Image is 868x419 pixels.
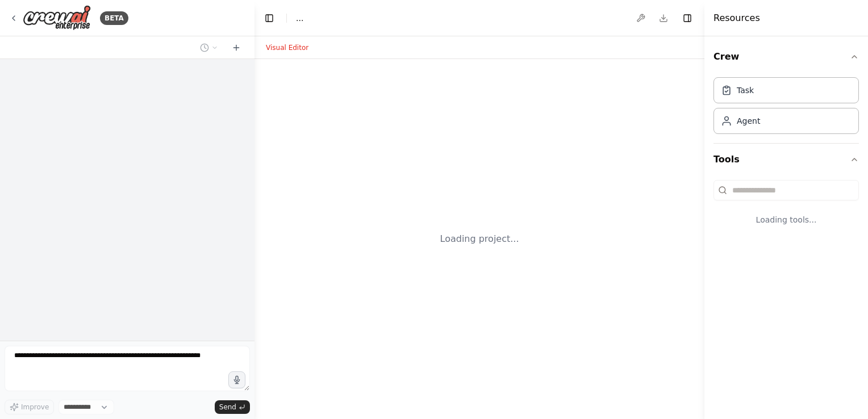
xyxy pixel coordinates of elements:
[679,10,695,26] button: Hide right sidebar
[261,10,277,26] button: Hide left sidebar
[713,11,760,25] h4: Resources
[228,371,245,388] button: Click to speak your automation idea
[440,232,519,246] div: Loading project...
[713,144,859,175] button: Tools
[259,41,315,55] button: Visual Editor
[737,115,760,127] div: Agent
[215,400,250,414] button: Send
[296,12,303,24] span: ...
[219,403,236,412] span: Send
[713,41,859,73] button: Crew
[713,175,859,244] div: Tools
[713,205,859,234] div: Loading tools...
[100,11,128,25] div: BETA
[5,400,54,414] button: Improve
[713,73,859,143] div: Crew
[227,41,245,55] button: Start a new chat
[195,41,223,55] button: Switch to previous chat
[21,403,49,412] span: Improve
[296,12,303,24] nav: breadcrumb
[23,5,91,31] img: Logo
[737,85,754,96] div: Task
